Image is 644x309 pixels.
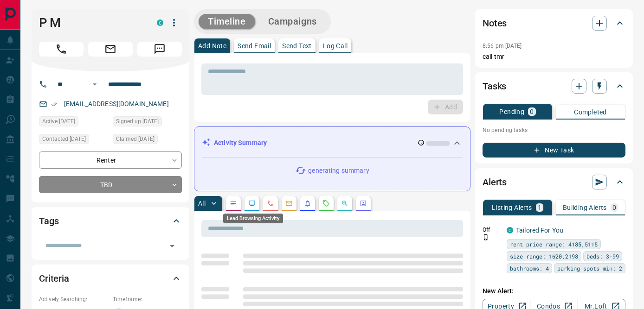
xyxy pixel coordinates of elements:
[507,227,513,233] div: condos.ca
[198,43,226,49] p: Add Note
[39,151,182,169] div: Renter
[198,200,206,207] p: All
[267,200,274,207] svg: Calls
[259,14,326,29] button: Campaigns
[51,101,58,107] svg: Email Verified
[42,117,75,126] span: Active [DATE]
[113,134,182,147] div: Sat Nov 23 2024
[137,42,182,57] span: Message
[113,116,182,129] div: Sat Nov 23 2024
[483,16,507,31] h2: Notes
[323,43,348,49] p: Log Call
[360,200,367,207] svg: Agent Actions
[304,200,311,207] svg: Listing Alerts
[612,204,616,211] p: 0
[248,200,256,207] svg: Lead Browsing Activity
[39,295,108,303] p: Actively Searching:
[39,42,84,57] span: Call
[483,171,625,193] div: Alerts
[113,295,182,303] p: Timeframe:
[483,175,507,189] h2: Alerts
[116,134,155,144] span: Claimed [DATE]
[157,19,163,26] div: condos.ca
[64,100,169,107] a: [EMAIL_ADDRESS][DOMAIN_NAME]
[238,43,271,49] p: Send Email
[510,252,578,261] span: size range: 1620,2198
[586,252,619,261] span: beds: 3-99
[42,134,86,144] span: Contacted [DATE]
[483,52,625,62] p: call tmr
[574,109,607,115] p: Completed
[214,138,267,148] p: Activity Summary
[341,200,348,207] svg: Opportunities
[499,108,524,115] p: Pending
[202,134,463,151] div: Activity Summary
[483,75,625,97] div: Tasks
[88,42,133,57] span: Email
[39,116,108,129] div: Sat Nov 23 2024
[516,227,563,234] a: Tailored For You
[39,210,182,232] div: Tags
[39,214,58,228] h2: Tags
[39,15,143,30] h1: P M
[483,286,625,296] p: New Alert:
[230,200,237,207] svg: Notes
[538,204,541,211] p: 1
[282,43,312,49] p: Send Text
[166,240,179,252] button: Open
[483,12,625,34] div: Notes
[483,143,625,158] button: New Task
[483,234,489,240] svg: Push Notification Only
[39,271,69,286] h2: Criteria
[557,264,622,273] span: parking spots min: 2
[223,214,283,223] div: Lead Browsing Activity
[483,226,501,234] p: Off
[116,117,159,126] span: Signed up [DATE]
[492,204,532,211] p: Listing Alerts
[483,43,522,49] p: 8:56 pm [DATE]
[39,134,108,147] div: Thu May 08 2025
[483,123,625,137] p: No pending tasks
[39,267,182,290] div: Criteria
[199,14,255,29] button: Timeline
[285,200,293,207] svg: Emails
[510,240,598,249] span: rent price range: 4185,5115
[39,176,182,193] div: TBD
[483,79,506,94] h2: Tasks
[510,264,549,273] span: bathrooms: 4
[563,204,607,211] p: Building Alerts
[530,108,534,115] p: 0
[308,166,369,176] p: generating summary
[89,79,100,90] button: Open
[322,200,330,207] svg: Requests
